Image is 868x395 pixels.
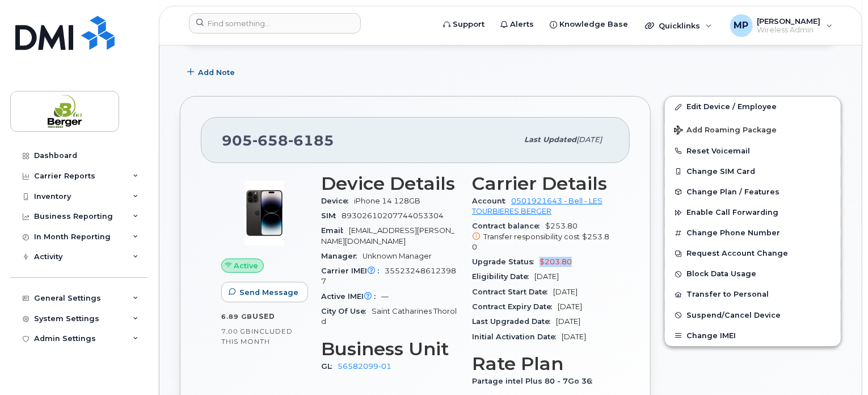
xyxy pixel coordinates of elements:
span: Support [453,19,484,30]
a: Alerts [492,13,542,36]
button: Change IMEI [665,326,841,346]
span: Active [234,260,259,271]
span: Last updated [524,135,576,144]
button: Change Plan / Features [665,182,841,202]
span: GL [321,362,338,371]
span: Transfer responsibility cost [483,232,580,241]
button: Change Phone Number [665,223,841,243]
span: Add Note [198,67,235,78]
button: Suspend/Cancel Device [665,305,841,326]
span: Wireless Admin [757,26,821,35]
span: Eligibility Date [472,272,534,281]
span: 89302610207744053304 [342,211,444,220]
span: 658 [252,132,288,149]
span: Email [321,226,349,235]
div: Quicklinks [637,14,720,37]
button: Block Data Usage [665,264,841,284]
span: 355232486123987 [321,267,456,285]
a: Knowledge Base [542,13,636,36]
span: [DATE] [534,272,559,281]
span: used [252,312,275,321]
span: Add Roaming Package [674,126,777,136]
span: Quicklinks [659,21,700,30]
button: Add Roaming Package [665,118,841,141]
span: Carrier IMEI [321,267,385,275]
span: Enable Call Forwarding [686,209,778,217]
h3: Business Unit [321,339,458,359]
button: Transfer to Personal [665,284,841,305]
h3: Rate Plan [472,354,609,374]
span: SIM [321,211,342,220]
span: Manager [321,252,363,260]
span: Change Plan / Features [686,188,779,196]
span: $203.80 [540,257,572,266]
span: [DATE] [562,332,586,341]
span: Send Message [239,287,298,298]
span: Saint Catharines Thorold [321,307,457,326]
span: Upgrade Status [472,257,540,266]
span: [DATE] [576,135,602,144]
span: [PERSON_NAME] [757,16,821,26]
span: 7.00 GB [221,327,251,335]
span: Unknown Manager [363,252,432,260]
span: [DATE] [556,317,580,326]
span: City Of Use [321,307,372,315]
a: Support [435,13,492,36]
span: Contract Start Date [472,288,553,296]
span: [DATE] [553,288,578,296]
span: included this month [221,327,293,346]
button: Reset Voicemail [665,141,841,161]
span: iPhone 14 128GB [354,197,420,205]
button: Add Note [180,62,245,82]
span: 6.89 GB [221,313,252,321]
h3: Carrier Details [472,173,609,194]
input: Find something... [189,13,361,34]
span: $253.80 [472,232,609,251]
span: Last Upgraded Date [472,317,556,326]
span: $253.80 [472,222,609,252]
a: 0501921643 - Bell - LES TOURBIERES BERGER [472,197,602,215]
span: Knowledge Base [559,19,628,30]
button: Send Message [221,282,308,302]
div: Mira-Louise Paquin [722,14,841,37]
span: — [381,292,389,301]
button: Request Account Change [665,243,841,264]
a: 56582099-01 [338,362,391,371]
span: Device [321,197,354,205]
span: [DATE] [558,302,582,311]
span: 6185 [288,132,334,149]
span: 905 [222,132,334,149]
span: Contract balance [472,222,545,230]
span: Alerts [510,19,534,30]
button: Change SIM Card [665,161,841,182]
span: Partage intel Plus 80 - 7Go 36 [472,377,598,385]
span: Initial Activation Date [472,332,562,341]
span: Account [472,197,511,205]
span: Contract Expiry Date [472,302,558,311]
button: Enable Call Forwarding [665,202,841,223]
span: [EMAIL_ADDRESS][PERSON_NAME][DOMAIN_NAME] [321,226,454,245]
h3: Device Details [321,173,458,194]
img: image20231002-3703462-njx0qo.jpeg [230,179,298,247]
span: Suspend/Cancel Device [686,311,781,319]
span: MP [734,19,749,32]
a: Edit Device / Employee [665,97,841,117]
span: Active IMEI [321,292,381,301]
